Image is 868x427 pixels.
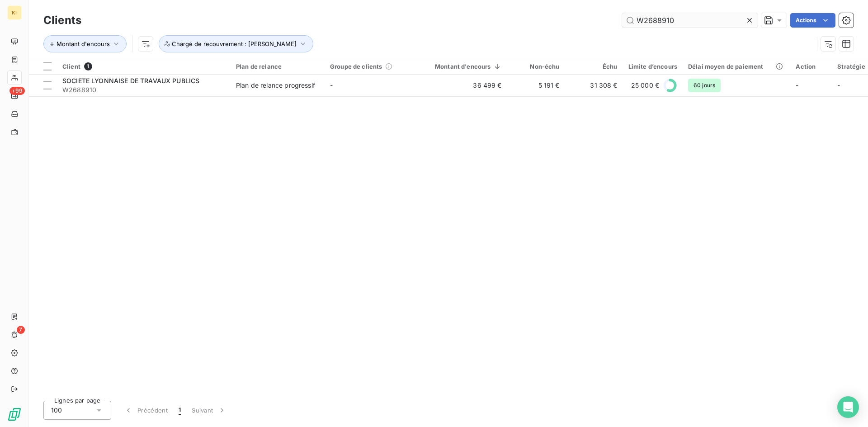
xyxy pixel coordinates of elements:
span: - [837,81,840,89]
div: Action [796,63,826,70]
td: 31 308 € [565,75,623,96]
span: 25 000 € [631,81,659,90]
span: 60 jours [688,79,721,92]
div: Plan de relance progressif [236,81,315,90]
span: 1 [84,62,92,70]
h3: Clients [43,12,81,28]
span: - [796,81,798,89]
button: 1 [173,401,186,420]
div: Montant d'encours [424,63,502,70]
td: 36 499 € [419,75,507,96]
span: 100 [51,406,62,415]
span: 7 [17,326,25,334]
div: KI [7,5,22,20]
div: Échu [571,63,618,70]
span: 1 [179,406,181,415]
button: Actions [790,13,835,28]
button: Précédent [118,401,173,420]
span: +99 [9,87,25,95]
div: Limite d’encours [628,63,677,70]
span: - [330,81,333,89]
img: Logo LeanPay [7,407,22,422]
div: Open Intercom Messenger [837,396,859,418]
span: Groupe de clients [330,63,382,70]
button: Suivant [186,401,232,420]
span: Montant d'encours [57,40,110,47]
div: Délai moyen de paiement [688,63,785,70]
button: Chargé de recouvrement : [PERSON_NAME] [159,35,313,52]
span: Chargé de recouvrement : [PERSON_NAME] [172,40,297,47]
button: Montant d'encours [43,35,127,52]
span: W2688910 [62,85,225,94]
div: Non-échu [513,63,560,70]
input: Rechercher [622,13,758,28]
div: Plan de relance [236,63,319,70]
span: SOCIETE LYONNAISE DE TRAVAUX PUBLICS [62,77,199,84]
td: 5 191 € [507,75,565,96]
span: Client [62,63,80,70]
